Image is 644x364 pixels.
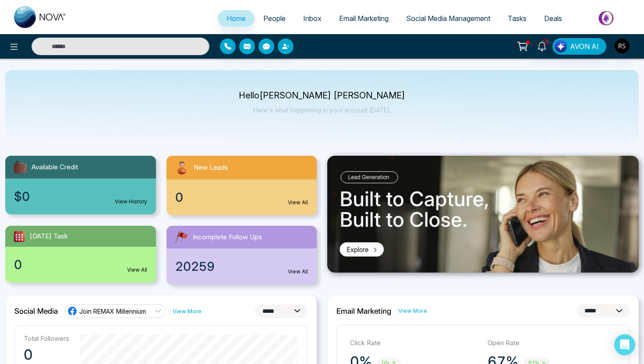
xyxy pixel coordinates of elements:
span: 20259 [175,257,215,276]
div: Open Intercom Messenger [614,334,635,355]
a: People [255,10,294,27]
h2: Social Media [14,307,58,315]
p: Hello [PERSON_NAME] [PERSON_NAME] [239,92,405,99]
span: 0 [175,188,183,206]
span: 10+ [542,38,550,46]
span: Inbox [303,14,322,23]
p: Total Followers [24,334,69,343]
img: Nova CRM Logo [14,6,67,28]
img: User Avatar [615,38,630,53]
span: Incomplete Follow Ups [193,232,262,242]
a: View More [173,307,202,315]
img: availableCredit.svg [12,159,28,175]
img: followUps.svg [173,229,189,245]
a: View History [115,198,147,206]
a: View All [288,268,308,276]
span: $0 [14,187,30,206]
img: Market-place.gif [575,8,639,28]
a: New Leads0View All [161,156,322,215]
span: Social Media Management [406,14,490,23]
span: AVON AI [570,41,599,52]
button: AVON AI [552,38,606,55]
a: Deals [535,10,571,27]
span: [DATE] Task [30,231,68,241]
span: Available Credit [32,162,78,172]
h2: Email Marketing [336,307,391,315]
a: Social Media Management [397,10,499,27]
a: View All [288,199,308,206]
span: People [263,14,286,23]
p: 0 [24,346,69,364]
a: Incomplete Follow Ups20259View All [161,226,322,284]
img: . [327,156,639,273]
span: Email Marketing [339,14,389,23]
p: Open Rate [488,338,616,348]
img: newLeads.svg [173,159,190,176]
span: New Leads [194,163,228,173]
a: Home [218,10,255,27]
a: View More [398,307,427,315]
a: Email Marketing [330,10,397,27]
a: Inbox [294,10,330,27]
img: todayTask.svg [12,229,26,243]
a: 10+ [531,38,552,53]
span: Deals [544,14,562,23]
a: Tasks [499,10,535,27]
span: Tasks [508,14,527,23]
img: Lead Flow [555,40,567,52]
p: Click Rate [350,338,479,348]
p: Here's what happening in your account [DATE]. [239,106,405,114]
span: Home [226,14,246,23]
a: View All [127,266,147,274]
span: Join REMAX Millennium [79,307,146,315]
span: 0 [14,255,22,274]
